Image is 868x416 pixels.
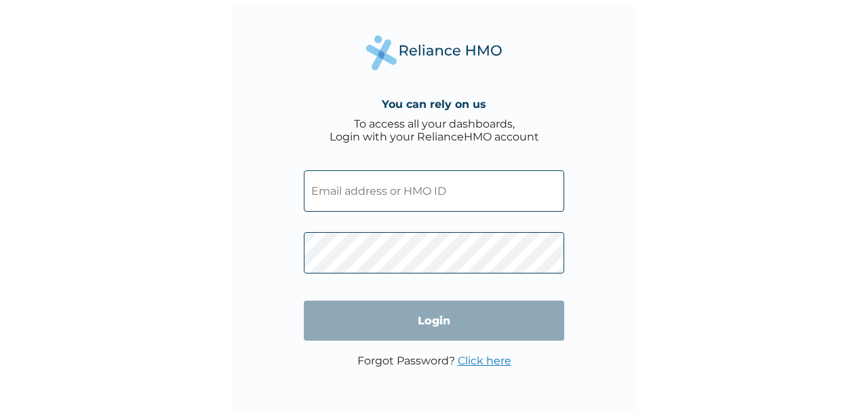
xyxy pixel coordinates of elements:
[382,98,486,111] h4: You can rely on us
[304,301,564,341] input: Login
[458,354,511,367] a: Click here
[357,354,511,367] p: Forgot Password?
[366,35,502,70] img: Reliance Health's Logo
[304,170,564,212] input: Email address or HMO ID
[330,117,539,143] div: To access all your dashboards, Login with your RelianceHMO account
